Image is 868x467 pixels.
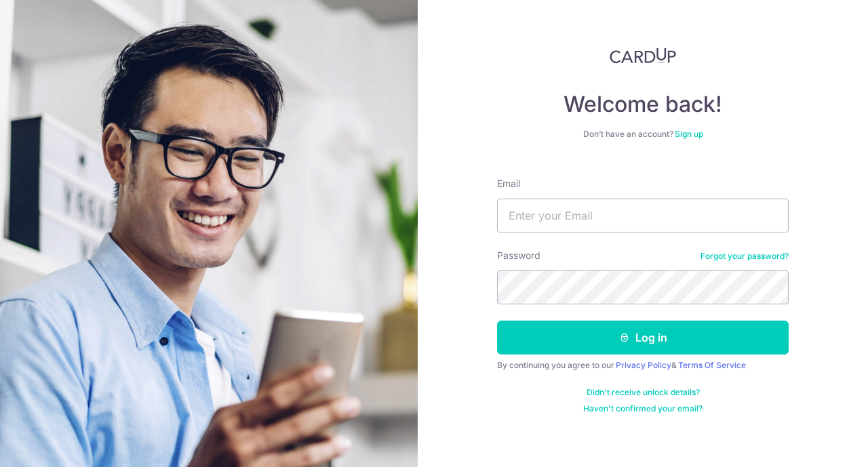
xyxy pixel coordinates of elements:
label: Password [497,249,540,262]
a: Privacy Policy [616,360,671,370]
input: Enter your Email [497,199,789,232]
a: Didn't receive unlock details? [587,387,700,398]
button: Log in [497,321,789,354]
div: Don’t have an account? [497,129,789,140]
div: By continuing you agree to our & [497,360,789,371]
a: Sign up [675,129,703,139]
h4: Welcome back! [497,91,789,118]
label: Email [497,177,520,190]
a: Terms Of Service [678,360,746,370]
a: Forgot your password? [701,251,789,262]
img: CardUp Logo [610,47,676,64]
a: Haven't confirmed your email? [583,403,703,414]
